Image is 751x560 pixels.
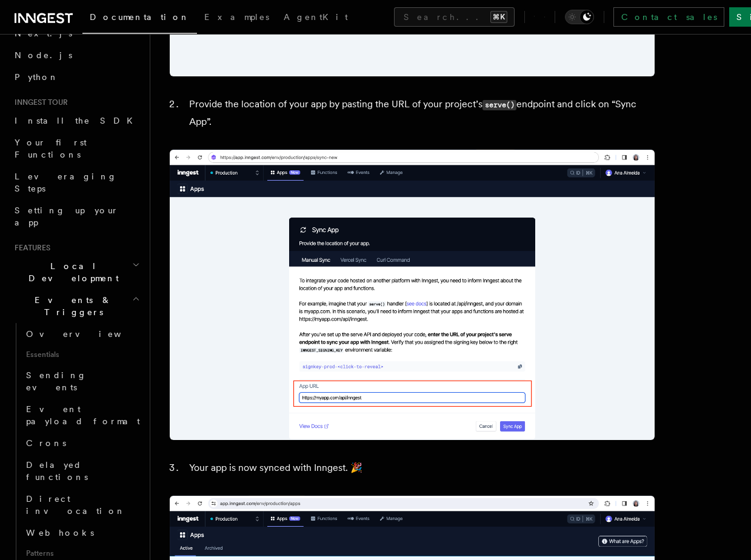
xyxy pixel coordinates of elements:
[26,370,87,392] span: Sending events
[10,98,68,107] span: Inngest tour
[394,7,515,27] button: Search...⌘K
[26,460,88,482] span: Delayed functions
[10,165,142,199] a: Leveraging Steps
[26,404,140,426] span: Event payload format
[204,12,269,22] span: Examples
[26,528,94,538] span: Webhooks
[26,494,125,516] span: Direct invocation
[90,12,190,22] span: Documentation
[565,10,594,24] button: Toggle dark mode
[26,438,66,448] span: Crons
[276,4,355,33] a: AgentKit
[613,7,724,27] a: Contact sales
[284,12,348,22] span: AgentKit
[10,110,142,132] a: Install the SDK
[10,44,142,66] a: Node.js
[15,172,117,193] span: Leveraging Steps
[21,323,142,345] a: Overview
[15,50,72,60] span: Node.js
[21,398,142,432] a: Event payload format
[82,4,197,34] a: Documentation
[15,116,140,125] span: Install the SDK
[10,260,132,284] span: Local Development
[10,132,142,165] a: Your first Functions
[482,100,516,110] code: serve()
[21,522,142,544] a: Webhooks
[10,243,50,253] span: Features
[21,432,142,454] a: Crons
[197,4,276,33] a: Examples
[10,255,142,289] button: Local Development
[26,329,151,339] span: Overview
[490,11,507,23] kbd: ⌘K
[10,199,142,233] a: Setting up your app
[21,454,142,488] a: Delayed functions
[10,66,142,88] a: Python
[21,488,142,522] a: Direct invocation
[185,459,655,476] li: Your app is now synced with Inngest. 🎉
[10,294,132,318] span: Events & Triggers
[15,205,119,227] span: Setting up your app
[15,72,59,82] span: Python
[21,345,142,364] span: Essentials
[10,289,142,323] button: Events & Triggers
[15,138,87,159] span: Your first Functions
[185,96,655,130] li: Provide the location of your app by pasting the URL of your project’s endpoint and click on “Sync...
[21,364,142,398] a: Sending events
[170,150,655,440] img: Sync New App form where you paste your project’s serve endpoint to inform Inngest about the locat...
